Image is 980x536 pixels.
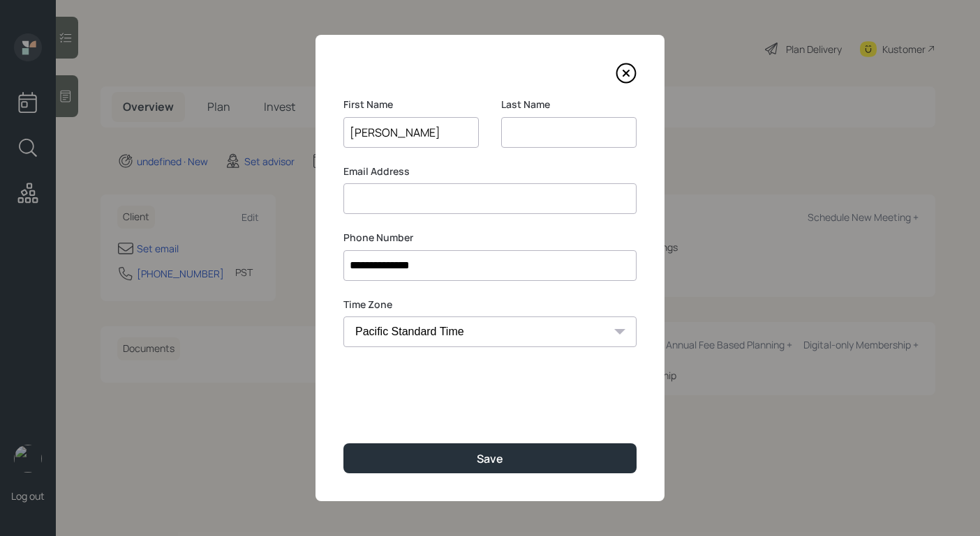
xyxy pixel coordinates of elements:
[501,98,637,112] label: Last Name
[343,98,479,112] label: First Name
[343,231,637,245] label: Phone Number
[343,164,637,178] label: Email Address
[343,298,637,312] label: Time Zone
[343,443,637,473] button: Save
[477,451,503,466] div: Save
